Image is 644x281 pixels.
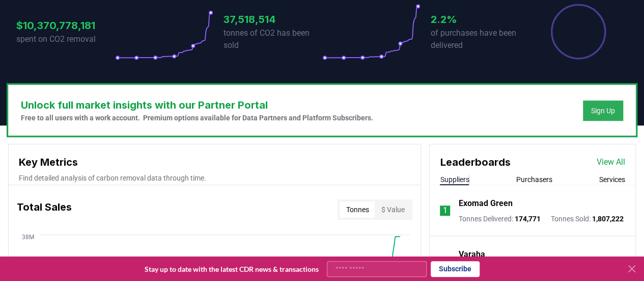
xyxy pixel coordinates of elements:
tspan: 38M [22,233,34,240]
p: of purchases have been delivered [431,27,529,52]
p: 1 [443,205,447,217]
p: Tonnes Delivered : [458,214,540,224]
a: Exomad Green [458,197,512,210]
h3: Key Metrics [19,155,410,170]
h3: Leaderboards [440,155,510,170]
button: Suppliers [440,174,469,185]
p: Find detailed analysis of carbon removal data through time. [19,173,410,183]
p: Tonnes Sold : [550,214,623,224]
p: 2 [443,256,447,268]
h3: Unlock full market insights with our Partner Portal [21,97,373,113]
a: Sign Up [591,106,615,116]
button: $ Value [375,201,410,218]
p: tonnes of CO2 has been sold [223,27,322,52]
button: Sign Up [583,100,623,121]
span: 174,771 [514,215,540,223]
button: Tonnes [340,201,375,218]
p: spent on CO2 removal [16,33,115,45]
button: Purchasers [516,174,552,185]
span: 1,807,222 [592,215,623,223]
h3: $10,370,778,181 [16,18,115,33]
div: Percentage of sales delivered [550,3,607,60]
h3: Total Sales [17,199,72,220]
h3: 2.2% [431,12,529,27]
a: View All [597,156,625,168]
button: Services [599,174,625,185]
a: Varaha [458,248,485,261]
h3: 37,518,514 [223,12,322,27]
p: Free to all users with a work account. Premium options available for Data Partners and Platform S... [21,113,373,123]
